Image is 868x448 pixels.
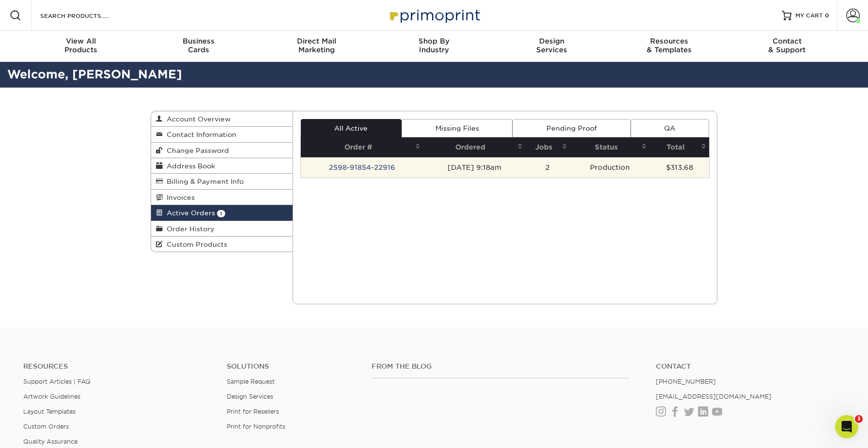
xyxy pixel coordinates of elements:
a: BusinessCards [140,31,258,62]
a: View AllProducts [22,31,140,62]
div: Cards [140,37,258,54]
a: QA [631,119,709,137]
td: Production [570,157,650,178]
a: Order History [151,221,293,237]
a: All Active [301,119,402,137]
span: MY CART [795,12,823,20]
span: Direct Mail [258,37,375,45]
a: Layout Templates [23,408,76,415]
a: [EMAIL_ADDRESS][DOMAIN_NAME] [656,393,772,400]
span: Contact [728,37,846,45]
a: Change Password [151,143,293,158]
iframe: Intercom live chat [835,415,858,438]
span: Address Book [163,162,215,170]
span: Active Orders [163,209,215,217]
td: [DATE] 9:18am [423,157,526,178]
a: Artwork Guidelines [23,393,80,400]
span: Invoices [163,194,195,201]
th: Order # [301,137,423,157]
input: SEARCH PRODUCTS..... [39,10,134,21]
th: Jobs [526,137,570,157]
span: Contact Information [163,131,236,138]
a: Contact& Support [728,31,846,62]
span: 0 [825,12,829,19]
a: Billing & Payment Info [151,174,293,189]
span: Custom Products [163,240,227,248]
a: Pending Proof [512,119,630,137]
span: 1 [217,210,225,217]
div: Marketing [258,37,375,54]
h4: From the Blog [372,362,630,371]
div: Services [493,37,610,54]
span: Business [140,37,258,45]
td: $313.68 [650,157,709,178]
span: Resources [610,37,728,45]
a: Active Orders 1 [151,205,293,221]
a: Account Overview [151,111,293,127]
a: Resources& Templates [610,31,728,62]
span: View All [22,37,140,45]
a: Shop ByIndustry [375,31,493,62]
div: & Support [728,37,846,54]
a: Direct MailMarketing [258,31,375,62]
a: DesignServices [493,31,610,62]
img: Primoprint [386,5,482,26]
div: Industry [375,37,493,54]
a: Custom Products [151,237,293,252]
a: [PHONE_NUMBER] [656,378,716,385]
a: Design Services [227,393,273,400]
h4: Resources [23,362,212,371]
th: Status [570,137,650,157]
a: Invoices [151,190,293,205]
span: Account Overview [163,115,231,123]
a: Address Book [151,158,293,174]
div: Products [22,37,140,54]
span: Change Password [163,147,229,154]
a: Print for Resellers [227,408,279,415]
a: Contact Information [151,127,293,142]
a: Support Articles | FAQ [23,378,91,385]
div: & Templates [610,37,728,54]
a: Sample Request [227,378,275,385]
a: Missing Files [402,119,512,137]
h4: Solutions [227,362,357,371]
th: Total [650,137,709,157]
a: Contact [656,362,845,371]
th: Ordered [423,137,526,157]
span: Design [493,37,610,45]
span: Shop By [375,37,493,45]
td: 2598-91854-22916 [301,157,423,178]
span: 3 [855,415,863,423]
td: 2 [526,157,570,178]
span: Order History [163,225,215,233]
span: Billing & Payment Info [163,178,244,185]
